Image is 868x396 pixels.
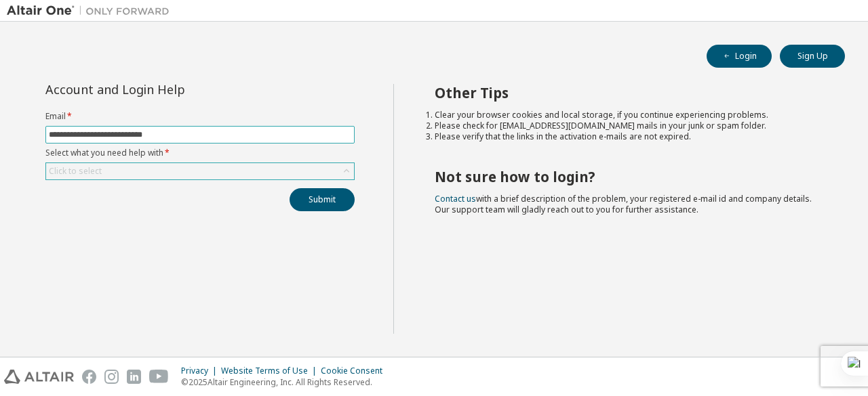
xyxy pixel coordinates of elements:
h2: Not sure how to login? [435,168,821,185]
li: Please check for [EMAIL_ADDRESS][DOMAIN_NAME] mails in your junk or spam folder. [435,120,821,131]
div: Click to select [46,163,354,179]
span: with a brief description of the problem, your registered e-mail id and company details. Our suppo... [435,193,812,215]
div: Click to select [49,166,102,177]
div: Website Terms of Use [221,366,321,376]
div: Privacy [181,366,221,376]
img: youtube.svg [149,370,169,384]
label: Select what you need help with [45,148,355,158]
button: Login [707,45,772,68]
h2: Other Tips [435,84,821,102]
img: altair_logo.svg [4,370,74,384]
img: instagram.svg [104,370,119,384]
img: Altair One [7,4,176,18]
label: Email [45,111,355,122]
div: Cookie Consent [321,366,391,376]
button: Submit [290,188,355,211]
div: Account and Login Help [45,84,293,95]
button: Sign Up [780,45,845,68]
li: Clear your browser cookies and local storage, if you continue experiencing problems. [435,110,821,120]
img: linkedin.svg [127,370,141,384]
li: Please verify that the links in the activation e-mails are not expired. [435,131,821,142]
a: Contact us [435,193,476,204]
img: facebook.svg [82,370,96,384]
p: © 2025 Altair Engineering, Inc. All Rights Reserved. [181,376,391,388]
